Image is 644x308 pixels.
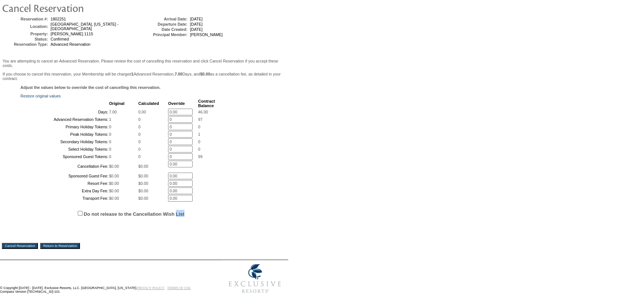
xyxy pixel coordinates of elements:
span: Advanced Reservation [51,42,90,46]
span: 97 [198,117,203,122]
span: 0 [138,147,141,151]
span: 0 [138,154,141,159]
span: $0.00 [138,164,148,169]
td: Cancellation Fee: [21,161,108,172]
span: $0.00 [138,189,148,193]
span: [DATE] [190,22,203,26]
td: Status: [3,37,48,41]
span: 1 [198,132,200,137]
b: $0.00 [200,72,210,76]
span: 0 [109,147,111,151]
span: 0 [138,125,141,129]
td: Departure Date: [143,22,187,26]
td: Arrival Date: [143,17,187,21]
td: Reservation Type: [3,42,48,46]
b: Original [109,101,125,106]
b: Override [168,101,185,106]
span: 46.00 [198,110,208,114]
td: Reservation #: [3,17,48,21]
span: 1802251 [51,17,66,21]
span: [PERSON_NAME] [190,32,223,37]
span: 7.00 [109,110,117,114]
span: 0 [198,139,200,144]
td: Sponsored Guest Tokens: [21,153,108,160]
span: $0.00 [138,181,148,186]
span: 0 [198,125,200,129]
span: 0 [109,139,111,144]
span: 0 [138,117,141,122]
b: Contract Balance [198,99,215,108]
span: 0 [109,125,111,129]
p: If you choose to cancel this reservation, your Membership will be charged Advanced Reservation, D... [3,72,286,81]
td: Peak Holiday Tokens: [21,131,108,138]
span: 1 [109,117,111,122]
p: You are attempting to cancel an Advanced Reservation. Please review the cost of cancelling this r... [3,59,286,68]
b: Calculated [138,101,159,106]
span: $0.00 [109,189,119,193]
input: Return to Reservation [40,243,80,249]
b: Adjust the values below to override the cost of cancelling this reservation. [20,85,161,90]
td: Extra Day Fee: [21,187,108,194]
b: 1 [132,72,134,76]
a: PRIVACY POLICY [137,286,164,290]
span: 0 [109,132,111,137]
span: $0.00 [109,174,119,178]
span: 0 [138,132,141,137]
td: Resort Fee: [21,180,108,187]
span: [DATE] [190,27,203,32]
td: Transport Fee: [21,195,108,202]
td: Date Created: [143,27,187,32]
span: $0.00 [109,164,119,169]
span: 0 [109,154,111,159]
td: Primary Holiday Tokens: [21,123,108,130]
span: $0.00 [138,174,148,178]
input: Cancel Reservation [2,243,38,249]
span: 0 [198,147,200,151]
img: Exclusive Resorts [222,260,288,297]
b: 7.00 [175,72,183,76]
span: 99 [198,154,203,159]
span: 0 [138,139,141,144]
span: [PERSON_NAME] 1115 [51,32,93,36]
a: TERMS OF USE [167,286,191,290]
a: Restore original values [20,94,61,98]
span: Confirmed [51,37,69,41]
td: Principal Member: [143,32,187,37]
td: Property: [3,32,48,36]
td: Select Holiday Tokens: [21,146,108,153]
span: [DATE] [190,17,203,21]
span: [GEOGRAPHIC_DATA], [US_STATE] - [GEOGRAPHIC_DATA] [51,22,119,31]
label: Do not release to the Cancellation Wish List [84,211,184,217]
span: 0.00 [138,110,146,114]
td: Sponsored Guest Fee: [21,173,108,179]
span: $0.00 [138,196,148,200]
span: $0.00 [109,181,119,186]
td: Advanced Reservation Tokens: [21,116,108,123]
span: $0.00 [109,196,119,200]
img: pgTtlCancelRes.gif [2,0,151,15]
td: Days: [21,109,108,115]
td: Secondary Holiday Tokens: [21,138,108,145]
td: Location: [3,22,48,31]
